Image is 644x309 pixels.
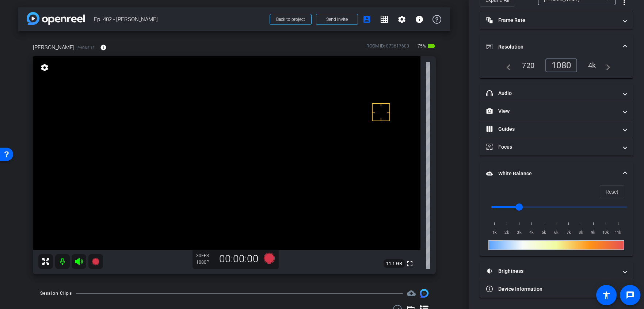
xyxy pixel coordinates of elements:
[366,43,409,53] div: ROOM ID: 873617603
[27,12,85,25] img: app-logo
[316,14,358,25] button: Send invite
[362,15,371,24] mat-icon: account_box
[420,289,428,298] img: Session clips
[575,229,587,236] span: 8k
[270,14,312,25] button: Back to project
[587,229,600,236] span: 9k
[502,61,511,70] mat-icon: navigate_before
[480,185,633,256] div: White Balance
[550,229,563,236] span: 6k
[214,253,263,265] div: 00:00:00
[612,229,624,236] span: 11k
[486,43,618,51] mat-panel-title: Resolution
[415,15,424,24] mat-icon: info
[480,138,633,156] mat-expansion-panel-header: Focus
[480,58,633,78] div: Resolution
[480,35,633,58] mat-expansion-panel-header: Resolution
[602,291,611,300] mat-icon: accessibility
[486,143,618,151] mat-panel-title: Focus
[545,58,577,72] div: 1080
[486,16,618,24] mat-panel-title: Frame Rate
[599,229,612,236] span: 10k
[326,16,348,22] span: Send invite
[480,11,633,29] mat-expansion-panel-header: Frame Rate
[486,267,618,275] mat-panel-title: Brightness
[486,125,618,133] mat-panel-title: Guides
[196,259,214,265] div: 1080P
[33,43,75,52] span: [PERSON_NAME]
[626,291,635,300] mat-icon: message
[583,59,602,72] div: 4k
[513,229,526,236] span: 3k
[480,84,633,102] mat-expansion-panel-header: Audio
[384,259,405,268] span: 11.1 GB
[397,15,406,24] mat-icon: settings
[525,229,538,236] span: 4k
[486,107,618,115] mat-panel-title: View
[405,259,414,268] mat-icon: fullscreen
[538,229,550,236] span: 5k
[380,15,389,24] mat-icon: grid_on
[196,253,214,259] div: 30
[600,185,624,198] button: Reset
[427,42,436,50] mat-icon: battery_std
[100,44,107,51] mat-icon: info
[39,63,50,72] mat-icon: settings
[76,45,95,50] span: iPhone 15
[407,289,416,298] mat-icon: cloud_upload
[606,185,618,199] span: Reset
[480,280,633,298] mat-expansion-panel-header: Device Information
[563,229,575,236] span: 7k
[416,40,427,52] span: 75%
[517,59,540,72] div: 720
[480,262,633,280] mat-expansion-panel-header: Brightness
[602,61,610,70] mat-icon: navigate_next
[407,289,416,298] span: Destinations for your clips
[201,253,209,258] span: FPS
[488,229,501,236] span: 1k
[40,290,72,297] div: Session Clips
[486,170,618,178] mat-panel-title: White Balance
[480,120,633,138] mat-expansion-panel-header: Guides
[486,89,618,97] mat-panel-title: Audio
[480,102,633,120] mat-expansion-panel-header: View
[501,229,513,236] span: 2k
[276,17,305,22] span: Back to project
[480,162,633,185] mat-expansion-panel-header: White Balance
[94,12,265,27] span: Ep. 402 - [PERSON_NAME]
[486,285,618,293] mat-panel-title: Device Information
